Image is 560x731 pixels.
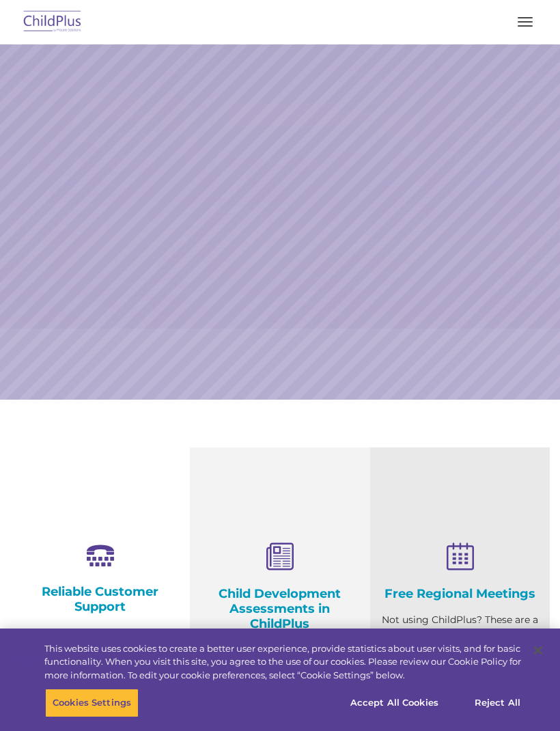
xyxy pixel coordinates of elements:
[343,689,446,717] button: Accept All Cookies
[45,689,139,717] button: Cookies Settings
[380,611,540,697] p: Not using ChildPlus? These are a great opportunity to network and learn from ChildPlus users. Fin...
[20,584,180,614] h4: Reliable Customer Support
[380,586,540,601] h4: Free Regional Meetings
[523,635,553,665] button: Close
[20,6,85,38] img: ChildPlus by Procare Solutions
[200,586,359,631] h4: Child Development Assessments in ChildPlus
[44,642,521,682] div: This website uses cookies to create a better user experience, provide statistics about user visit...
[455,689,540,717] button: Reject All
